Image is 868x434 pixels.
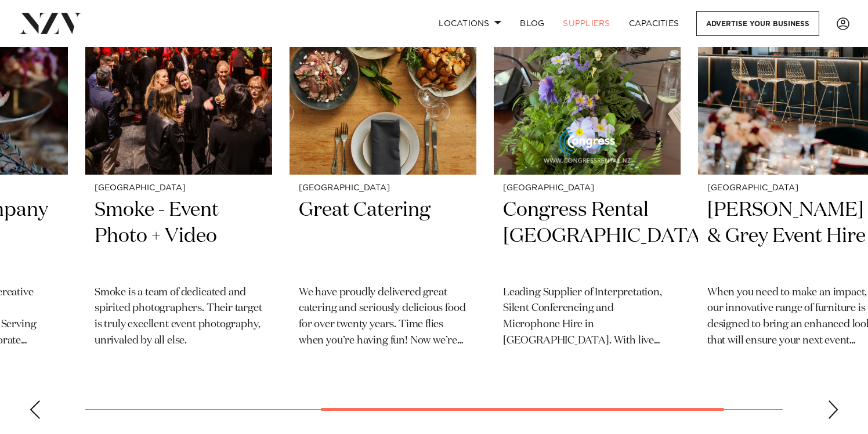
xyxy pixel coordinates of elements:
[511,11,554,36] a: BLOG
[299,197,467,276] h2: Great Catering
[299,285,467,350] p: We have proudly delivered great catering and seriously delicious food for over twenty years. Time...
[95,285,263,350] p: Smoke is a team of dedicated and spirited photographers. Their target is truly excellent event ph...
[19,13,82,34] img: nzv-logo.png
[503,197,671,276] h2: Congress Rental [GEOGRAPHIC_DATA]
[620,11,689,36] a: Capacities
[503,285,671,350] p: Leading Supplier of Interpretation, Silent Conferencing and Microphone Hire in [GEOGRAPHIC_DATA]....
[95,197,263,276] h2: Smoke - Event Photo + Video
[299,184,467,193] small: [GEOGRAPHIC_DATA]
[95,184,263,193] small: [GEOGRAPHIC_DATA]
[696,11,819,36] a: Advertise your business
[503,184,671,193] small: [GEOGRAPHIC_DATA]
[429,11,511,36] a: Locations
[554,11,619,36] a: SUPPLIERS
